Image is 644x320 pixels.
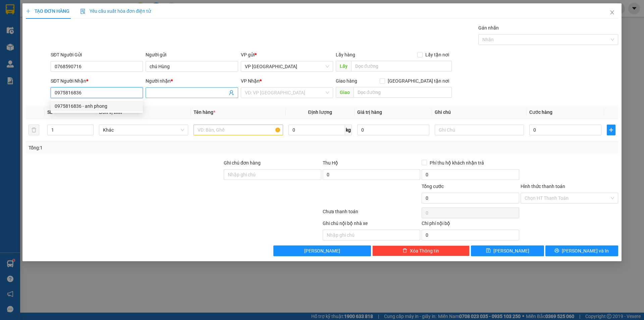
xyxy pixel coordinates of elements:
li: VP VP Buôn Ma Thuột [46,29,89,43]
button: [PERSON_NAME] [273,245,371,256]
span: Thu Hộ [323,160,338,166]
button: save[PERSON_NAME] [471,245,544,256]
span: Lấy hàng [336,52,355,57]
input: Ghi Chú [435,125,524,135]
span: Tên hàng [194,109,215,115]
span: Xóa Thông tin [410,247,439,255]
img: icon [80,9,86,14]
div: Người gửi [146,51,238,58]
button: Close [603,3,622,22]
span: [PERSON_NAME] [304,247,340,255]
span: printer [554,248,559,254]
button: deleteXóa Thông tin [372,245,470,256]
div: Ghi chú nội bộ nhà xe [323,220,420,230]
div: Chi phí nội bộ [422,220,519,230]
span: delete [402,248,407,254]
input: Nhập ghi chú [323,230,420,240]
span: kg [345,125,352,135]
input: Dọc đường [351,61,452,72]
span: VP Nhận [241,78,260,84]
span: Giao hàng [336,78,357,84]
button: plus [607,125,615,135]
span: [PERSON_NAME] và In [562,247,609,255]
span: plus [26,9,31,13]
div: 0975816836 - anh phong [55,102,139,110]
div: SĐT Người Gửi [51,51,143,58]
span: Lấy [336,61,351,72]
input: 0 [357,125,429,135]
span: close [609,10,615,15]
label: Gán nhãn [478,25,499,31]
span: SL [47,109,53,115]
input: Dọc đường [354,87,452,98]
input: VD: Bàn, Ghế [194,125,283,135]
div: SĐT Người Nhận [51,77,143,85]
span: Cước hàng [529,109,552,115]
span: [PERSON_NAME] [493,247,529,255]
span: [GEOGRAPHIC_DATA] tận nơi [385,77,452,85]
th: Ghi chú [432,106,527,119]
div: VP gửi [241,51,333,58]
span: TẠO ĐƠN HÀNG [26,8,69,14]
input: Ghi chú đơn hàng [224,169,321,180]
span: Khác [103,125,184,135]
span: plus [607,127,615,133]
div: 0975816836 - anh phong [51,101,143,111]
li: BB Limousine [3,3,97,16]
label: Hình thức thanh toán [521,184,565,189]
button: delete [29,125,39,135]
span: Yêu cầu xuất hóa đơn điện tử [80,8,151,14]
span: user-add [229,90,234,95]
label: Ghi chú đơn hàng [224,160,261,166]
span: Tổng cước [422,184,444,189]
span: Lấy tận nơi [423,51,452,58]
span: save [486,248,491,254]
div: Tổng: 1 [29,144,249,151]
div: Người nhận [146,77,238,85]
span: Định lượng [308,109,332,115]
span: Giao [336,87,354,98]
button: printer[PERSON_NAME] và In [545,245,618,256]
span: environment [46,45,51,49]
span: Giá trị hàng [357,109,382,115]
span: Phí thu hộ khách nhận trả [427,159,487,167]
li: VP VP [GEOGRAPHIC_DATA] [3,29,46,51]
span: VP Tuy Hòa [245,61,329,72]
div: Chưa thanh toán [322,208,421,220]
